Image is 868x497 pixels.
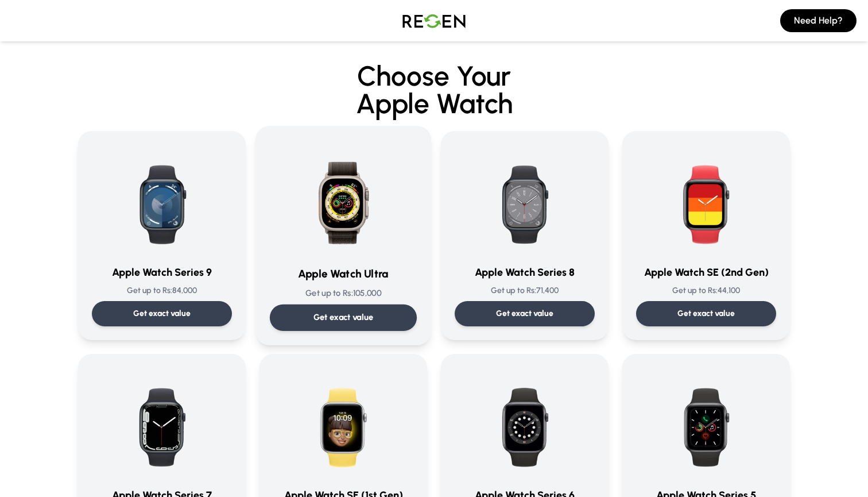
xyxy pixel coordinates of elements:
[780,9,857,32] button: Need Help?
[651,145,761,255] img: Apple Watch SE (2nd Generation) (2022)
[394,5,474,37] img: Logo
[651,368,761,478] img: Apple Watch Series 5 (2019)
[636,264,776,280] h3: Apple Watch SE (2nd Gen)
[78,90,790,117] span: Apple Watch
[677,308,735,319] p: Get exact value
[285,140,401,256] img: Apple Watch Ultra (2022)
[313,311,374,323] p: Get exact value
[455,264,595,280] h3: Apple Watch Series 8
[455,285,595,296] p: Get up to Rs: 71,400
[470,145,580,255] img: Apple Watch Series 8 (2022)
[470,368,580,478] img: Apple Watch Series 6 (2020)
[92,264,232,280] h3: Apple Watch Series 9
[107,145,217,255] img: Apple Watch Series 9 (2023)
[496,308,553,319] p: Get exact value
[357,59,511,93] span: Choose Your
[270,266,417,283] h3: Apple Watch Ultra
[270,287,417,299] p: Get up to Rs: 105,000
[288,368,398,478] img: Apple Watch SE (1st Generation) (2020)
[133,308,191,319] p: Get exact value
[107,368,217,478] img: Apple Watch Series 7 (2021)
[636,285,776,296] p: Get up to Rs: 44,100
[92,285,232,296] p: Get up to Rs: 84,000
